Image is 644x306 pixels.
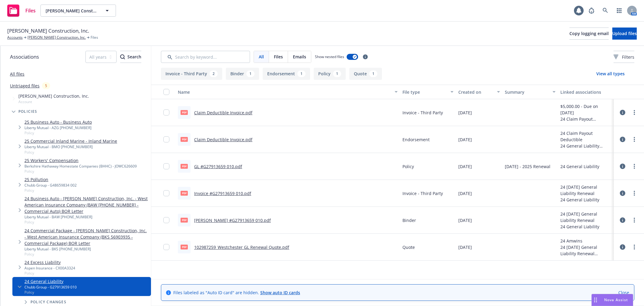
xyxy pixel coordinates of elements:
a: 25 Business Auto - Business Auto [24,119,92,125]
span: Emails [293,54,306,60]
span: Filters [622,54,634,60]
span: pdf [181,110,188,115]
span: [PERSON_NAME] Construction, Inc. [46,8,98,14]
span: [DATE] - 2025 Renewal [505,163,550,170]
div: 1 [297,70,306,77]
a: GL #G27913659 010.pdf [194,164,242,169]
span: Invoice - Third Party [402,109,443,116]
input: Toggle Row Selected [163,109,169,116]
span: Account [18,99,89,104]
div: 24 Claim Payout Deductible [560,116,611,122]
div: Liberty Mutual - AZG [PHONE_NUMBER] [24,125,92,130]
div: 24 [DATE] General Liability Renewal [560,211,611,223]
span: pdf [181,245,188,249]
div: 1 [246,70,255,77]
span: [PERSON_NAME] Construction, Inc. [18,93,89,99]
a: Search [599,5,611,17]
div: Liberty Mutual - BKS [PHONE_NUMBER] [24,246,149,252]
span: pdf [181,164,188,168]
div: Liberty Mutual - BMO [PHONE_NUMBER] [24,144,117,149]
span: Files [91,35,98,40]
a: 24 General Liability [24,278,77,285]
span: Associations [10,53,39,61]
input: Search by keyword... [161,51,250,63]
button: Policy [314,68,346,80]
div: Chubb Group - G48659834 002 [24,183,77,188]
a: 102987259_Westchester GL Renewal Quote.pdf [194,244,289,250]
a: Switch app [613,5,625,17]
input: Toggle Row Selected [163,163,169,169]
span: pdf [181,137,188,142]
span: Policy [24,290,77,295]
span: [PERSON_NAME] Construction, Inc. [7,27,89,35]
div: 24 [DATE] General Liability Renewal [560,244,611,257]
span: Policy [24,130,92,135]
div: Chubb Group - G27913659 010 [24,285,77,290]
button: Upload files [612,28,637,40]
button: File type [400,85,456,99]
span: pdf [181,191,188,195]
button: Quote [349,68,382,80]
span: Policy [24,220,149,225]
span: Policy [24,188,77,193]
span: Policy [402,163,414,170]
span: Nova Assist [604,297,628,302]
button: Copy logging email [569,28,609,40]
a: more [631,216,638,224]
button: View all types [587,68,634,80]
a: Claim Deductible Invoice.pdf [194,110,252,116]
a: 24 Commercial Package - [PERSON_NAME] Construction, Inc. - West American Insurance Company (BKS 5... [24,227,149,246]
span: Endorsement [402,136,430,143]
a: All files [10,71,24,77]
a: Accounts [7,35,23,40]
div: 1 [369,70,377,77]
button: Filters [614,51,634,63]
input: Toggle Row Selected [163,136,169,142]
a: more [631,136,638,143]
span: [DATE] [458,109,472,116]
a: Files [5,2,38,19]
button: Binder [226,68,259,80]
input: Toggle Row Selected [163,190,169,196]
a: more [631,109,638,116]
span: Files labeled as "Auto ID card" are hidden. [173,289,300,296]
span: Invoice - Third Party [402,190,443,197]
span: Copy logging email [569,31,609,36]
button: Summary [502,85,558,99]
span: Policy [24,252,149,257]
span: Files [274,54,283,60]
div: $5,000.00 - Due on [DATE] [560,103,611,116]
div: 24 General Liability [560,143,611,149]
div: 24 Amwins [560,238,611,244]
svg: Search [120,54,125,59]
a: more [631,163,638,170]
div: Linked associations [560,89,611,95]
span: Policy changes [30,300,66,304]
a: 25 Pollution [24,176,77,183]
div: Liberty Mutual - BAW [PHONE_NUMBER] [24,214,149,220]
div: 5 [42,82,50,89]
button: Invoice - Third Party [161,68,222,80]
a: [PERSON_NAME] Construction, Inc. [27,35,86,40]
span: Policy [24,271,75,276]
a: [PERSON_NAME] #G27913659 010.pdf [194,217,271,223]
span: Upload files [612,31,637,36]
div: 24 General Liability [560,197,611,203]
a: more [631,190,638,197]
div: File type [402,89,447,95]
div: Search [120,51,141,63]
button: [PERSON_NAME] Construction, Inc. [40,5,116,17]
div: Created on [458,89,493,95]
a: more [631,243,638,251]
span: [DATE] [458,244,472,250]
div: 24 [DATE] General Liability Renewal [560,184,611,197]
span: Policy [24,169,137,174]
span: Policies [18,110,37,113]
button: Endorsement [263,68,310,80]
a: 25 Workers' Compensation [24,157,137,164]
a: 24 Business Auto - [PERSON_NAME] Construction, Inc. - West American Insurance Company (BAW [PHONE... [24,195,149,214]
button: Created on [456,85,502,99]
div: Berkshire Hathaway Homestate Companies (BHHC) - JOWC626609 [24,164,137,169]
button: SearchSearch [120,51,141,63]
span: Binder [402,217,416,223]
